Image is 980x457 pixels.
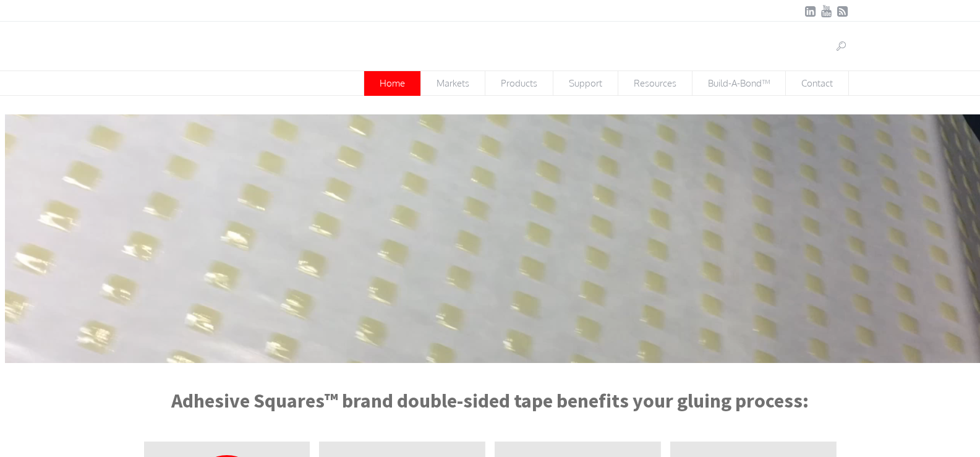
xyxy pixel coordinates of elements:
[553,71,618,95] span: Support
[132,22,279,70] img: Adhesive Squares™
[618,71,692,95] span: Resources
[692,71,786,96] a: Build-A-Bond™
[364,71,420,95] span: Home
[485,71,553,95] span: Products
[171,388,809,413] strong: Adhesive Squares™ brand double-sided tape benefits your gluing process:
[837,5,849,17] a: RSSFeed
[820,5,833,17] a: YouTube
[786,71,848,95] span: Contact
[421,71,485,95] span: Markets
[804,5,817,17] a: LinkedIn
[692,71,785,95] span: Build-A-Bond™
[553,71,618,96] a: Support
[364,71,421,96] a: Home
